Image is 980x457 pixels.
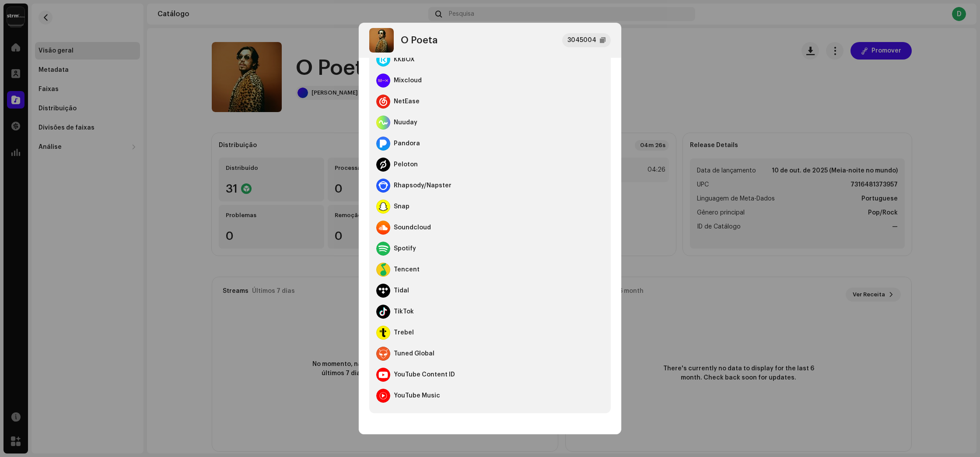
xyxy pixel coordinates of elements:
div: Soundcloud [394,224,431,231]
div: YouTube Content ID [394,371,455,378]
div: YouTube Music [394,392,440,399]
div: Pandora [394,140,420,147]
div: KKBOX [394,56,415,63]
div: Trebel [394,329,414,336]
img: 3d0405de-fe4c-4ead-95e2-5089bc051e18 [369,28,394,53]
div: NetEase [394,98,420,105]
div: Tidal [394,287,409,294]
div: Spotify [394,245,416,252]
div: O Poeta [401,35,437,46]
div: 3045004 [567,35,596,46]
div: Nuuday [394,119,417,126]
div: Tuned Global [394,350,434,357]
div: Mixcloud [394,77,422,84]
div: Tencent [394,266,420,273]
div: Snap [394,203,409,210]
div: TikTok [394,308,414,315]
div: Peloton [394,161,418,168]
div: Rhapsody/Napster [394,182,451,189]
